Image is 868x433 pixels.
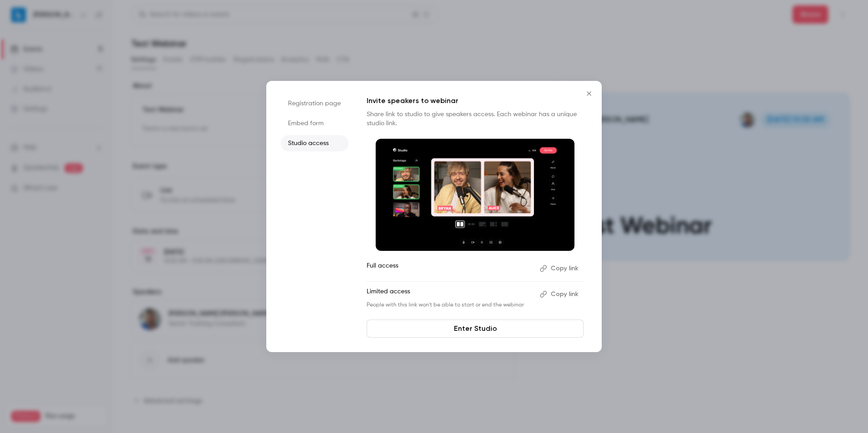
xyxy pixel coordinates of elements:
li: Registration page [281,95,349,112]
img: Invite speakers to webinar [376,139,575,251]
p: Full access [367,261,533,276]
li: Embed form [281,115,349,132]
button: Close [580,85,598,103]
a: Enter Studio [367,320,584,338]
button: Copy link [536,287,584,301]
p: Invite speakers to webinar [367,95,584,106]
button: Copy link [536,261,584,276]
p: People with this link won't be able to start or end the webinar [367,301,533,309]
li: Studio access [281,135,349,151]
p: Limited access [367,287,533,301]
p: Share link to studio to give speakers access. Each webinar has a unique studio link. [367,110,584,128]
